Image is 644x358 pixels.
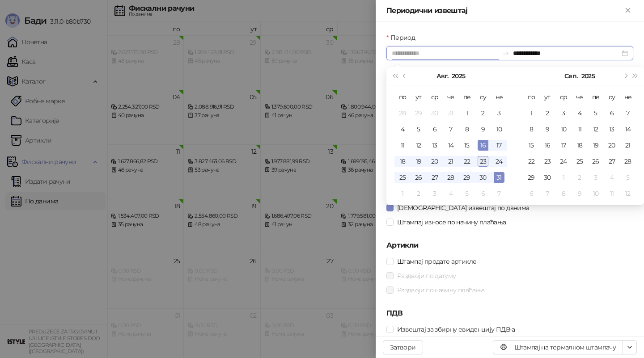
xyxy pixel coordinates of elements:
[443,105,459,121] td: 2025-07-31
[397,140,408,151] div: 11
[590,124,601,135] div: 12
[452,67,465,85] button: Изабери годину
[526,124,537,135] div: 8
[394,257,480,266] span: Штампај продате артикле
[397,124,408,135] div: 4
[411,169,427,185] td: 2025-08-26
[526,156,537,167] div: 22
[620,169,636,185] td: 2025-10-05
[443,153,459,169] td: 2025-08-21
[523,153,539,169] td: 2025-09-22
[502,50,509,57] span: swap-right
[427,89,443,105] th: ср
[475,121,491,137] td: 2025-08-09
[555,121,572,137] td: 2025-09-10
[572,153,588,169] td: 2025-09-25
[620,137,636,153] td: 2025-09-21
[459,89,475,105] th: пе
[475,105,491,121] td: 2025-08-02
[555,89,572,105] th: ср
[394,153,411,169] td: 2025-08-18
[590,172,601,183] div: 3
[459,185,475,202] td: 2025-09-05
[620,185,636,202] td: 2025-10-12
[445,172,456,183] div: 28
[590,108,601,118] div: 5
[526,140,537,151] div: 15
[436,67,448,85] button: Изабери месец
[411,105,427,121] td: 2025-07-29
[555,169,572,185] td: 2025-10-01
[427,121,443,137] td: 2025-08-06
[526,172,537,183] div: 29
[427,153,443,169] td: 2025-08-20
[411,185,427,202] td: 2025-09-02
[523,169,539,185] td: 2025-09-29
[588,137,604,153] td: 2025-09-19
[478,188,488,199] div: 6
[394,105,411,121] td: 2025-07-28
[623,124,633,135] div: 14
[413,124,424,135] div: 5
[445,108,456,118] div: 31
[623,5,633,16] button: Close
[572,121,588,137] td: 2025-09-11
[394,185,411,202] td: 2025-09-01
[606,108,617,118] div: 6
[606,140,617,151] div: 20
[539,105,555,121] td: 2025-09-02
[491,89,507,105] th: не
[558,140,569,151] div: 17
[623,108,633,118] div: 7
[491,121,507,137] td: 2025-08-10
[475,137,491,153] td: 2025-08-16
[394,324,519,334] span: Извештај за збирну евиденцију ПДВ-а
[604,185,620,202] td: 2025-10-11
[555,105,572,121] td: 2025-09-03
[394,137,411,153] td: 2025-08-11
[620,153,636,169] td: 2025-09-28
[542,108,553,118] div: 2
[542,172,553,183] div: 30
[539,185,555,202] td: 2025-10-07
[523,137,539,153] td: 2025-09-15
[590,188,601,199] div: 10
[604,153,620,169] td: 2025-09-27
[604,137,620,153] td: 2025-09-20
[478,140,488,151] div: 16
[427,137,443,153] td: 2025-08-13
[443,169,459,185] td: 2025-08-28
[558,172,569,183] div: 1
[491,169,507,185] td: 2025-08-31
[572,89,588,105] th: че
[623,156,633,167] div: 28
[394,89,411,105] th: по
[427,169,443,185] td: 2025-08-27
[491,185,507,202] td: 2025-09-07
[574,188,585,199] div: 9
[462,188,472,199] div: 5
[413,140,424,151] div: 12
[493,340,623,354] button: Штампај на термалном штампачу
[494,188,504,199] div: 7
[574,172,585,183] div: 2
[539,153,555,169] td: 2025-09-23
[588,169,604,185] td: 2025-10-03
[411,137,427,153] td: 2025-08-12
[443,89,459,105] th: че
[445,156,456,167] div: 21
[462,124,472,135] div: 8
[411,153,427,169] td: 2025-08-19
[413,172,424,183] div: 26
[581,67,595,85] button: Изабери годину
[631,67,640,85] button: Следећа година (Control + right)
[475,185,491,202] td: 2025-09-06
[623,188,633,199] div: 12
[386,308,633,319] h5: ПДВ
[606,172,617,183] div: 4
[588,89,604,105] th: пе
[572,185,588,202] td: 2025-10-09
[539,137,555,153] td: 2025-09-16
[620,67,630,85] button: Следећи месец (PageDown)
[445,124,456,135] div: 7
